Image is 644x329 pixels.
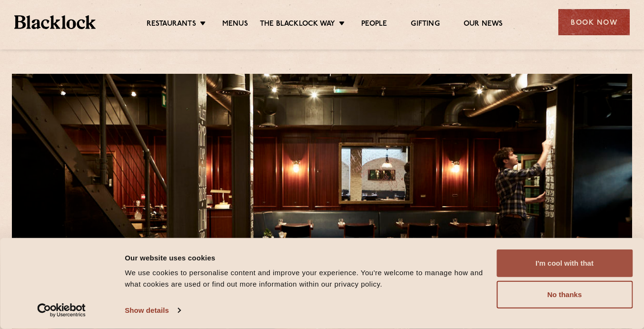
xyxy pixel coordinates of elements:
a: Restaurants [147,20,196,30]
div: Book Now [558,9,630,35]
a: The Blacklock Way [260,20,335,30]
div: We use cookies to personalise content and improve your experience. You're welcome to manage how a... [125,267,485,290]
button: No thanks [496,281,633,309]
a: Our News [464,20,503,30]
button: I'm cool with that [496,249,633,277]
a: People [361,20,387,30]
img: BL_Textured_Logo-footer-cropped.svg [14,15,96,29]
a: Show details [125,303,180,318]
a: Usercentrics Cookiebot - opens in a new window [20,303,103,318]
a: Menus [222,20,248,30]
a: Gifting [411,20,439,30]
div: Our website uses cookies [125,252,485,263]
